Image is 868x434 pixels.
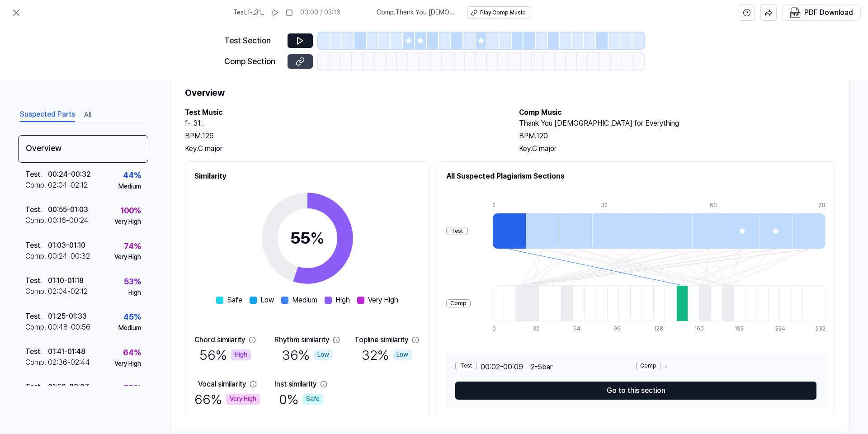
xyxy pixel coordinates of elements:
[601,202,634,209] div: 32
[123,346,141,359] div: 64 %
[20,108,75,122] button: Suspected Parts
[533,325,544,333] div: 32
[185,143,501,154] div: Key. C major
[25,251,48,262] div: Comp .
[790,7,801,18] img: PDF Download
[233,8,264,17] span: Test . f-_31_
[739,5,755,21] button: help
[446,227,468,236] div: Test
[467,6,531,19] button: Play Comp Music
[302,394,323,405] div: Safe
[185,107,501,118] h2: Test Music
[48,240,85,251] div: 01:03 - 01:10
[282,345,333,364] div: 36 %
[290,226,325,250] div: 55
[224,34,282,47] div: Test Section
[519,118,835,129] h2: Thank You [DEMOGRAPHIC_DATA] for Everything
[84,108,91,122] button: All
[735,325,746,333] div: 192
[455,382,816,400] button: Go to this section
[124,240,141,253] div: 74 %
[292,295,317,306] span: Medium
[226,394,260,405] div: Very High
[123,311,141,324] div: 45 %
[48,322,90,333] div: 00:48 - 00:56
[120,204,141,217] div: 100 %
[25,322,48,333] div: Comp .
[114,217,141,226] div: Very High
[788,5,855,20] button: PDF Download
[124,275,141,288] div: 53 %
[818,202,826,209] div: 78
[25,357,48,368] div: Comp .
[18,135,148,163] div: Overview
[25,346,48,357] div: Test .
[224,55,282,68] div: Comp Section
[48,346,85,357] div: 01:41 - 01:48
[25,382,48,392] div: Test .
[123,169,141,182] div: 44 %
[446,299,471,308] div: Comp
[25,311,48,322] div: Test .
[393,349,412,360] div: Low
[368,295,398,306] span: Very High
[613,325,625,333] div: 96
[446,171,826,182] h2: All Suspected Plagiarism Sections
[764,9,773,17] img: share
[573,325,585,333] div: 64
[25,240,48,251] div: Test .
[128,288,141,297] div: High
[118,182,141,191] div: Medium
[710,202,743,209] div: 63
[492,202,526,209] div: 2
[185,131,501,142] div: BPM. 126
[25,275,48,286] div: Test .
[194,390,260,409] div: 66 %
[804,7,853,19] div: PDF Download
[274,335,329,345] div: Rhythm similarity
[694,325,706,333] div: 160
[481,362,523,373] span: 00:02 - 00:09
[48,251,90,262] div: 00:24 - 00:32
[25,180,48,191] div: Comp .
[48,180,88,191] div: 02:04 - 02:12
[314,349,333,360] div: Low
[335,295,350,306] span: High
[775,325,787,333] div: 224
[492,325,504,333] div: 0
[198,379,246,390] div: Vocal similarity
[743,8,751,17] svg: help
[48,169,91,180] div: 00:24 - 00:32
[199,345,251,364] div: 56 %
[636,362,660,370] div: Comp
[48,275,84,286] div: 01:10 - 01:18
[48,286,88,297] div: 02:04 - 02:12
[519,143,835,154] div: Key. C major
[118,324,141,333] div: Medium
[48,382,89,392] div: 01:60 - 02:07
[185,85,835,100] h1: Overview
[636,362,817,373] div: -
[48,311,87,322] div: 01:25 - 01:33
[519,107,835,118] h2: Comp Music
[377,8,456,17] span: Comp . Thank You [DEMOGRAPHIC_DATA] for Everything
[531,362,552,373] span: 2 - 5 bar
[354,335,408,345] div: Topline similarity
[194,171,420,182] h2: Similarity
[185,118,501,129] h2: f-_31_
[279,390,323,409] div: 0 %
[25,215,48,226] div: Comp .
[310,228,325,248] span: %
[25,169,48,180] div: Test .
[48,204,88,215] div: 00:55 - 01:03
[48,215,89,226] div: 00:16 - 00:24
[194,335,245,345] div: Chord similarity
[231,349,251,360] div: High
[25,286,48,297] div: Comp .
[114,253,141,262] div: Very High
[227,295,242,306] span: Safe
[48,357,90,368] div: 02:36 - 02:44
[123,382,141,395] div: 56 %
[274,379,316,390] div: Inst similarity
